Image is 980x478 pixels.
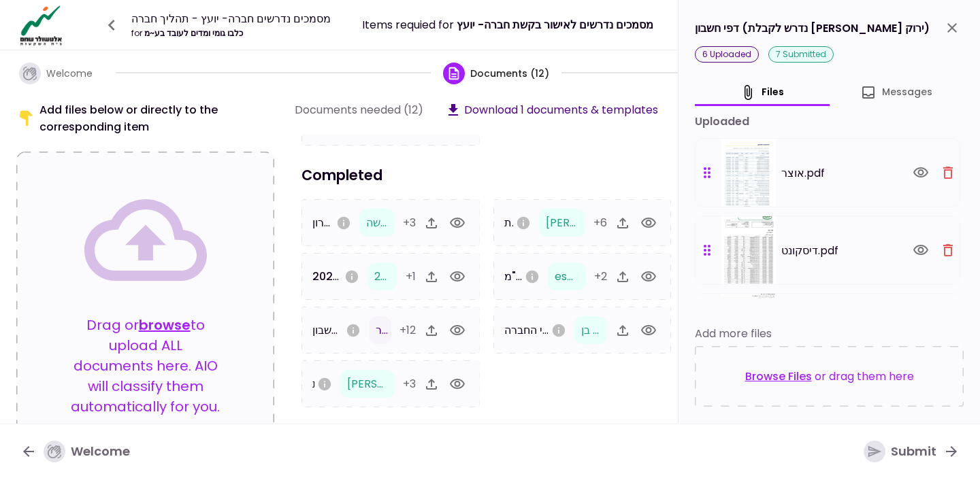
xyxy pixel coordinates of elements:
[546,215,696,231] span: מזרחי הלוואות.pdf
[457,17,653,33] span: מסמכים נדרשים לאישור בקשת חברה- יועץ
[46,67,93,80] span: Welcome
[525,269,540,284] svg: אנא העלו דו"ח מע"מ (ESNA) משנת 2023 ועד היום
[594,269,607,284] span: +2
[721,216,776,284] img: EQwEgAAAABJRU5ErkJggg==
[295,165,678,186] h3: Completed
[830,84,964,101] button: Messages
[406,269,416,284] span: +1
[504,269,593,284] span: דו"ח מע"מ (ESNA)
[131,10,331,27] div: מסמכים נדרשים חברה- יועץ - תהליך חברה
[941,16,964,39] button: close
[16,4,66,46] img: Logo
[593,215,607,231] span: +6
[44,441,130,462] div: Welcome
[551,323,566,338] svg: אנא העלו צילום תעודת זהות של כל בעלי מניות החברה (לת.ז. ביומטרית יש להעלות 2 צדדים)
[295,101,423,118] div: Documents needed (12)
[504,322,638,338] span: תעודות זהות של בעלי החברה
[695,325,964,342] div: Add more files
[695,46,759,63] div: 6 uploaded
[336,216,351,231] svg: במידה ונערכת הנהלת חשבונות כפולה בלבד
[362,16,653,33] div: Items requied for
[781,242,838,259] span: דיסקונט.pdf
[516,216,531,231] svg: אנא העלו פרוט הלוואות מהבנקים
[317,377,332,392] svg: אנא העלו ריכוז יתרות עדכני בבנקים, בחברות אשראי חוץ בנקאיות ובחברות כרטיסי אשראי
[10,434,141,469] button: Welcome
[139,315,191,335] button: browse
[312,215,573,231] span: מאזן בוחן אחרון (נדרש לקבלת [PERSON_NAME] ירוק)
[403,215,416,231] span: +3
[347,376,487,392] span: מזרחי יתרות.pdf
[555,269,627,284] span: esna2024.pdf
[504,215,609,231] span: פירוט הלוואות בנקאיות
[312,269,586,284] span: מאזן מבוקר 2023 (נדרש לקבלת [PERSON_NAME] ירוק)
[16,101,274,135] div: Add files below or directly to the corresponding item
[312,322,546,338] span: דפי חשבון (נדרש לקבלת [PERSON_NAME] ירוק)
[695,113,960,130] div: uploaded
[721,139,776,207] img: D06nMhWCN4DEAAAAAElFTkSuQmCC
[695,84,964,101] div: document detail tabs
[131,27,142,39] span: for
[403,376,416,392] span: +3
[374,269,472,284] span: מאזן חתום 2023.pdf
[346,323,361,338] svg: אנא העלו דפי חשבון ל3 חודשים האחרונים לכל החשבונות בנק
[695,16,964,39] div: דפי חשבון (נדרש לקבלת [PERSON_NAME] ירוק)
[445,101,658,118] button: Download 1 documents & templates
[376,322,419,338] span: אוצר.pdf
[721,294,776,362] img: 5kEsTaiqUgAvaQnoKDal1KHgL295A8LK2mFETAFCQFB9W6lDwETEGSh6XVlIIImIKk4KBal5KHwP8Dy6Q03VwDBBMAAAAASUV...
[864,441,936,462] div: Submit
[312,376,363,392] span: ריכוז יתרות
[745,368,812,385] button: Browse Files
[781,165,825,182] span: אוצר.pdf
[695,346,964,407] div: or drag them here
[399,322,416,338] span: +12
[443,52,549,95] button: Documents (12)
[8,52,103,95] button: Welcome
[853,434,970,469] button: Submit
[695,84,830,101] button: files
[470,67,549,80] span: Documents (12)
[581,322,627,338] span: ת.ז. בן.jpg
[71,315,220,417] p: Drag or to upload ALL documents here. AIO will classify them automatically for you.
[344,269,359,284] svg: אנא העלו מאזן מבוקר לשנה 2023
[768,46,834,63] div: 7 submitted
[131,27,331,39] div: כלבו גומי ומדים לעובד בע~מ
[366,215,517,231] span: בוחן 3-12.2024 תוכנה חדשה.pdf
